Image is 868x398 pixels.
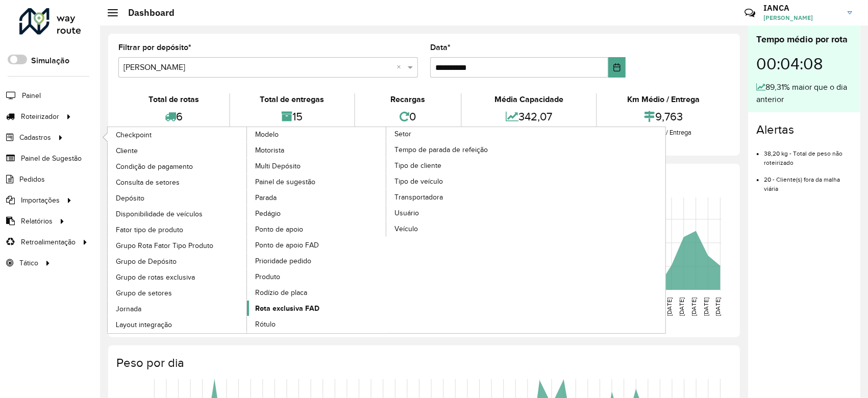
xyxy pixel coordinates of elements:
div: Tempo médio por rota [756,33,852,46]
a: Contato Rápido [739,2,761,24]
a: Grupo de rotas exclusiva [108,269,247,285]
span: Setor [394,129,411,139]
label: Simulação [31,55,69,67]
a: Tipo de cliente [386,158,526,173]
span: Cadastros [19,132,51,143]
span: Painel [22,90,41,101]
a: Rodízio de placa [247,285,387,300]
a: Tempo de parada de refeição [386,142,526,157]
span: Parada [255,192,277,203]
h4: Peso por dia [116,356,730,370]
span: Tático [19,258,38,268]
span: Transportadora [394,192,443,203]
span: Jornada [116,304,141,314]
span: Retroalimentação [21,237,76,247]
span: Pedágio [255,208,281,219]
span: Painel de Sugestão [21,153,82,164]
label: Filtrar por depósito [118,41,191,54]
div: 0 [358,106,458,128]
span: Checkpoint [116,130,152,140]
a: Fator tipo de produto [108,222,247,237]
a: Cliente [108,143,247,158]
span: Produto [255,271,280,282]
span: Tempo de parada de refeição [394,144,488,155]
span: Modelo [255,129,279,140]
a: Depósito [108,190,247,206]
a: Rota exclusiva FAD [247,301,387,316]
span: Importações [21,195,60,206]
div: Total de rotas [121,93,227,106]
a: Painel de sugestão [247,174,387,189]
span: Multi Depósito [255,161,301,171]
a: Pedágio [247,206,387,221]
li: 20 - Cliente(s) fora da malha viária [764,167,852,193]
div: 15 [233,106,352,128]
div: Recargas [358,93,458,106]
a: Usuário [386,205,526,220]
span: Roteirizador [21,111,59,122]
span: Rótulo [255,319,276,330]
span: Rota exclusiva FAD [255,303,319,314]
div: Média Capacidade [464,93,594,106]
span: Rodízio de placa [255,287,307,298]
span: Grupo de Depósito [116,256,177,267]
a: Jornada [108,301,247,316]
a: Parada [247,190,387,205]
a: Veículo [386,221,526,236]
a: Motorista [247,142,387,158]
h2: Dashboard [118,7,175,18]
h3: IANCA [763,3,840,13]
span: Disponibilidade de veículos [116,209,203,219]
span: Clear all [396,61,405,73]
span: Depósito [116,193,144,204]
span: Ponto de apoio [255,224,303,235]
span: Consulta de setores [116,177,180,188]
div: 9,763 [600,106,727,128]
div: 342,07 [464,106,594,128]
a: Grupo de setores [108,285,247,301]
text: [DATE] [678,297,685,316]
a: Rótulo [247,316,387,332]
a: Ponto de apoio FAD [247,237,387,253]
a: Prioridade pedido [247,253,387,268]
span: Grupo Rota Fator Tipo Produto [116,240,213,251]
a: Checkpoint [108,127,247,142]
span: Fator tipo de produto [116,225,183,235]
a: Layout integração [108,317,247,332]
text: [DATE] [703,297,709,316]
span: Pedidos [19,174,45,185]
text: [DATE] [715,297,722,316]
span: Tipo de veículo [394,176,443,187]
a: Produto [247,269,387,284]
span: Condição de pagamento [116,161,193,172]
span: Ponto de apoio FAD [255,240,319,251]
a: Setor [247,127,526,333]
button: Choose Date [608,57,626,78]
span: Painel de sugestão [255,177,315,187]
a: Transportadora [386,189,526,205]
a: Tipo de veículo [386,173,526,189]
a: Condição de pagamento [108,159,247,174]
text: [DATE] [690,297,697,316]
span: Motorista [255,145,284,156]
label: Data [430,41,451,54]
span: [PERSON_NAME] [763,13,840,22]
span: Veículo [394,223,418,234]
text: [DATE] [666,297,673,316]
div: 00:04:08 [756,46,852,81]
span: Relatórios [21,216,53,227]
li: 38,20 kg - Total de peso não roteirizado [764,141,852,167]
span: Prioridade pedido [255,256,311,266]
a: Ponto de apoio [247,221,387,237]
span: Grupo de setores [116,288,172,298]
a: Consulta de setores [108,175,247,190]
a: Grupo de Depósito [108,254,247,269]
span: Cliente [116,145,138,156]
a: Modelo [108,127,387,333]
div: Km Médio / Entrega [600,93,727,106]
span: Grupo de rotas exclusiva [116,272,195,283]
span: Tipo de cliente [394,160,441,171]
div: 89,31% maior que o dia anterior [756,81,852,106]
a: Disponibilidade de veículos [108,206,247,221]
div: 6 [121,106,227,128]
